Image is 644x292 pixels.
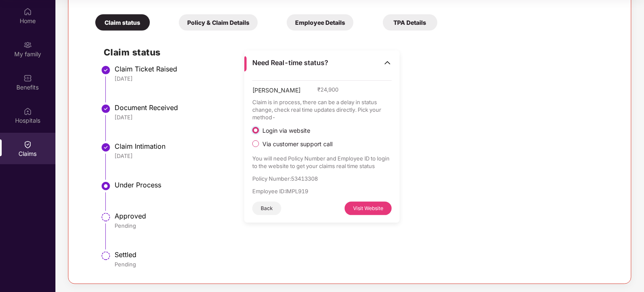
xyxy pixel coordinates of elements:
div: [DATE] [115,113,613,121]
div: Employee Details [287,14,353,31]
span: Login via website [259,127,314,134]
img: svg+xml;base64,PHN2ZyBpZD0iSG9tZSIgeG1sbnM9Imh0dHA6Ly93d3cudzMub3JnLzIwMDAvc3ZnIiB3aWR0aD0iMjAiIG... [24,8,32,16]
div: Claim Ticket Raised [115,65,613,73]
p: Employee ID : IMPL919 [252,187,392,195]
div: Approved [115,212,613,220]
img: svg+xml;base64,PHN2ZyBpZD0iQ2xhaW0iIHhtbG5zPSJodHRwOi8vd3d3LnczLm9yZy8yMDAwL3N2ZyIgd2lkdGg9IjIwIi... [24,140,32,149]
div: [DATE] [115,75,613,82]
span: ₹ 24,900 [317,86,338,93]
div: TPA Details [383,14,437,31]
p: Policy Number : 53413308 [252,175,392,182]
div: Pending [115,260,613,268]
span: [PERSON_NAME] [252,86,301,98]
div: Under Process [115,181,613,189]
p: Claim is in process, there can be a delay in status change, check real time updates directly. Pic... [252,98,392,121]
img: svg+xml;base64,PHN2ZyB3aWR0aD0iMjAiIGhlaWdodD0iMjAiIHZpZXdCb3g9IjAgMCAyMCAyMCIgZmlsbD0ibm9uZSIgeG... [24,41,32,49]
img: svg+xml;base64,PHN2ZyBpZD0iU3RlcC1QZW5kaW5nLTMyeDMyIiB4bWxucz0iaHR0cDovL3d3dy53My5vcmcvMjAwMC9zdm... [101,212,111,222]
img: svg+xml;base64,PHN2ZyBpZD0iU3RlcC1Eb25lLTMyeDMyIiB4bWxucz0iaHR0cDovL3d3dy53My5vcmcvMjAwMC9zdmciIH... [101,65,111,75]
img: Toggle Icon [383,58,392,67]
span: Via customer support call [259,140,336,148]
div: Settled [115,250,613,259]
p: You will need Policy Number and Employee ID to login to the website to get your claims real time ... [252,155,392,170]
img: svg+xml;base64,PHN2ZyBpZD0iU3RlcC1Eb25lLTMyeDMyIiB4bWxucz0iaHR0cDovL3d3dy53My5vcmcvMjAwMC9zdmciIH... [101,142,111,153]
h2: Claim status [104,45,613,59]
img: svg+xml;base64,PHN2ZyBpZD0iQmVuZWZpdHMiIHhtbG5zPSJodHRwOi8vd3d3LnczLm9yZy8yMDAwL3N2ZyIgd2lkdGg9Ij... [24,74,32,82]
div: Policy & Claim Details [179,14,258,31]
img: svg+xml;base64,PHN2ZyBpZD0iU3RlcC1QZW5kaW5nLTMyeDMyIiB4bWxucz0iaHR0cDovL3d3dy53My5vcmcvMjAwMC9zdm... [101,251,111,261]
img: svg+xml;base64,PHN2ZyBpZD0iU3RlcC1BY3RpdmUtMzJ4MzIiIHhtbG5zPSJodHRwOi8vd3d3LnczLm9yZy8yMDAwL3N2Zy... [101,181,111,191]
div: [DATE] [115,152,613,160]
div: Pending [115,222,613,229]
button: Visit Website [345,202,392,215]
img: svg+xml;base64,PHN2ZyBpZD0iU3RlcC1Eb25lLTMyeDMyIiB4bWxucz0iaHR0cDovL3d3dy53My5vcmcvMjAwMC9zdmciIH... [101,104,111,114]
div: Claim status [95,14,150,31]
img: svg+xml;base64,PHN2ZyBpZD0iSG9zcGl0YWxzIiB4bWxucz0iaHR0cDovL3d3dy53My5vcmcvMjAwMC9zdmciIHdpZHRoPS... [24,107,32,116]
button: Back [252,202,281,215]
div: Document Received [115,103,613,112]
div: Claim Intimation [115,142,613,150]
span: Need Real-time status? [252,58,328,67]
